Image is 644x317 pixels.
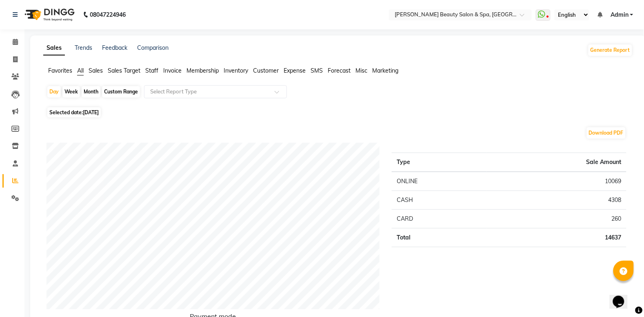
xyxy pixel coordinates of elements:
[163,67,182,74] span: Invoice
[90,3,126,26] b: 08047224946
[21,3,77,26] img: logo
[311,67,323,74] span: SMS
[588,44,632,56] button: Generate Report
[77,67,84,74] span: All
[487,172,626,191] td: 10069
[102,86,140,98] div: Custom Range
[284,67,306,74] span: Expense
[355,67,367,74] span: Misc
[487,191,626,210] td: 4308
[108,67,140,74] span: Sales Target
[487,153,626,172] th: Sale Amount
[253,67,279,74] span: Customer
[611,11,628,19] span: Admin
[102,44,127,51] a: Feedback
[48,67,72,74] span: Favorites
[75,44,92,51] a: Trends
[392,210,487,228] td: CARD
[587,127,626,139] button: Download PDF
[610,284,636,309] iframe: chat widget
[372,67,398,74] span: Marketing
[47,107,101,117] span: Selected date:
[82,86,100,98] div: Month
[187,67,219,74] span: Membership
[145,67,158,74] span: Staff
[137,44,169,51] a: Comparison
[392,153,487,172] th: Type
[83,109,99,115] span: [DATE]
[224,67,248,74] span: Inventory
[392,172,487,191] td: ONLINE
[62,86,80,98] div: Week
[328,67,351,74] span: Forecast
[89,67,103,74] span: Sales
[43,41,65,55] a: Sales
[392,191,487,210] td: CASH
[47,86,61,98] div: Day
[487,228,626,247] td: 14637
[392,228,487,247] td: Total
[487,210,626,228] td: 260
